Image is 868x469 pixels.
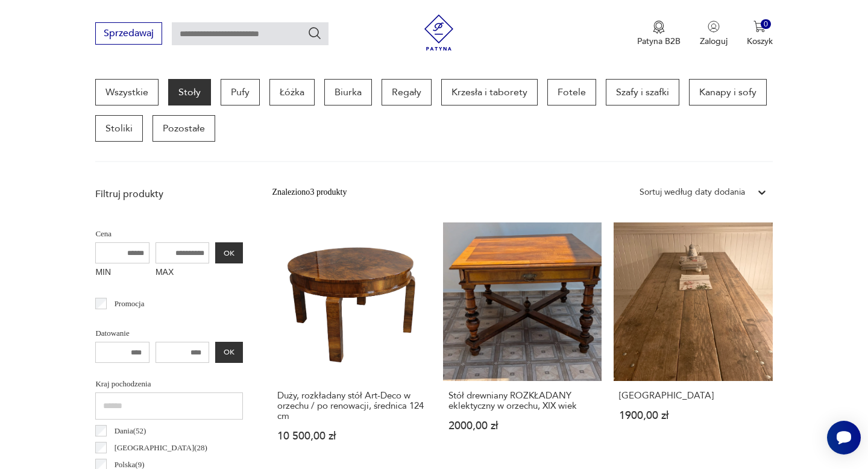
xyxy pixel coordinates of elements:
[619,411,767,421] p: 1900,00 zł
[614,222,772,465] a: Stary stół industrialny[GEOGRAPHIC_DATA]1900,00 zł
[277,391,425,421] h3: Duży, rozkładany stół Art-Deco w orzechu / po renowacji, średnica 124 cm
[215,242,243,263] button: OK
[606,79,679,105] a: Szafy i szafki
[448,391,596,411] h3: Stół drewniany ROZKŁADANY eklektyczny w orzechu, XIX wiek
[441,79,538,105] a: Krzesła i taborety
[153,115,215,142] a: Pozostałe
[653,20,665,34] img: Ikona medalu
[307,26,322,40] button: Szukaj
[95,263,149,283] label: MIN
[827,421,861,455] iframe: Smartsupp widget button
[421,14,457,51] img: Patyna - sklep z meblami i dekoracjami vintage
[221,79,260,105] a: Pufy
[747,20,773,47] button: 0Koszyk
[637,20,681,47] a: Ikona medaluPatyna B2B
[761,19,771,30] div: 0
[156,263,210,283] label: MAX
[95,327,243,340] p: Datowanie
[708,20,720,33] img: Ikonka użytkownika
[700,20,728,47] button: Zaloguj
[95,30,162,39] a: Sprzedawaj
[95,187,243,201] p: Filtruj produkty
[115,424,146,438] p: Dania ( 52 )
[637,20,681,47] button: Patyna B2B
[277,431,425,441] p: 10 500,00 zł
[747,36,773,47] p: Koszyk
[448,421,596,431] p: 2000,00 zł
[547,79,596,105] a: Fotele
[272,222,430,465] a: Duży, rozkładany stół Art-Deco w orzechu / po renowacji, średnica 124 cmDuży, rozkładany stół Art...
[115,297,145,310] p: Promocja
[382,79,432,105] a: Regały
[269,79,315,105] a: Łóżka
[115,441,207,455] p: [GEOGRAPHIC_DATA] ( 28 )
[95,227,243,241] p: Cena
[272,186,347,199] div: Znaleziono 3 produkty
[95,79,159,105] a: Wszystkie
[753,20,766,33] img: Ikona koszyka
[168,79,211,105] a: Stoły
[637,36,681,47] p: Patyna B2B
[689,79,767,105] a: Kanapy i sofy
[700,36,728,47] p: Zaloguj
[95,377,243,391] p: Kraj pochodzenia
[443,222,602,465] a: Stół drewniany ROZKŁADANY eklektyczny w orzechu, XIX wiekStół drewniany ROZKŁADANY eklektyczny w ...
[95,22,162,45] button: Sprzedawaj
[619,391,767,401] h3: [GEOGRAPHIC_DATA]
[640,186,745,199] div: Sortuj według daty dodania
[95,115,143,142] a: Stoliki
[324,79,372,105] a: Biurka
[215,342,243,363] button: OK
